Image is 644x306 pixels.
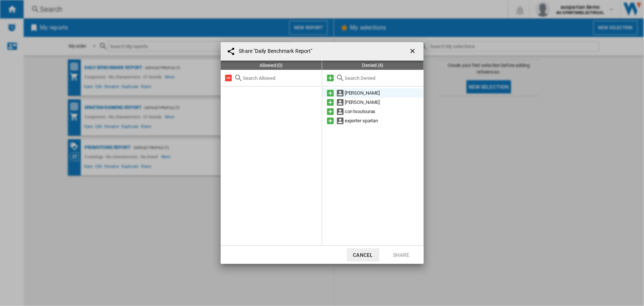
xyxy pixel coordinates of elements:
ng-md-icon: getI18NText('BUTTONS.CLOSE_DIALOG') [409,47,418,56]
md-icon: Add all [326,74,335,82]
div: [PERSON_NAME] [345,98,424,107]
div: Denied (4) [322,61,424,70]
div: con tsoutouras [345,107,424,116]
button: Share [385,248,418,262]
input: Search Denied [345,75,420,81]
div: exporter spartan [345,116,424,125]
div: [PERSON_NAME] [345,88,424,98]
div: Allowed (0) [221,61,322,70]
button: getI18NText('BUTTONS.CLOSE_DIALOG') [406,44,421,59]
button: Cancel [347,248,379,262]
h4: Share "Daily Benchmark Report" [235,48,313,55]
input: Search Allowed [243,75,318,81]
md-icon: Remove all [224,74,233,82]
